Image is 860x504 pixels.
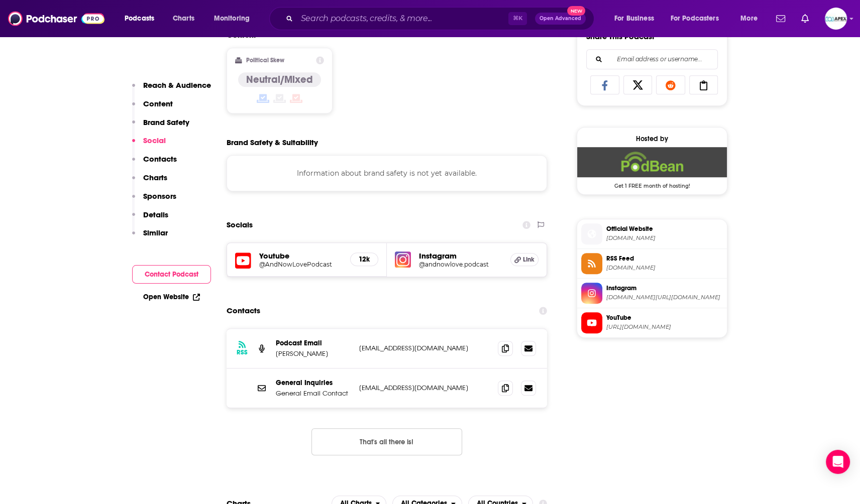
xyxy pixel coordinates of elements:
[143,228,168,237] p: Similar
[656,75,685,94] a: Share on Reddit
[577,177,727,189] span: Get 1 FREE month of hosting!
[143,173,167,182] p: Charts
[419,261,502,268] a: @andnowlove.podcast
[125,12,154,26] span: Podcasts
[311,428,462,455] button: Nothing here.
[143,117,189,127] p: Brand Safety
[606,254,723,263] span: RSS Feed
[132,173,167,191] button: Charts
[606,294,723,301] span: instagram.com/andnowlove.podcast
[606,264,723,272] span: feed.podbean.com
[606,313,723,322] span: YouTube
[522,256,534,264] span: Link
[595,50,709,69] input: Email address or username...
[132,80,211,99] button: Reach & Audience
[664,11,733,27] button: open menu
[359,384,490,392] p: [EMAIL_ADDRESS][DOMAIN_NAME]
[132,210,168,228] button: Details
[279,7,604,30] div: Search podcasts, credits, & more...
[689,75,718,94] a: Copy Link
[825,8,847,30] button: Show profile menu
[508,12,527,25] span: ⌘ K
[359,255,370,264] h5: 12k
[577,135,727,143] div: Hosted by
[227,215,253,234] h2: Socials
[143,99,173,108] p: Content
[581,312,723,333] a: YouTube[URL][DOMAIN_NAME]
[276,379,351,387] p: General Inquiries
[540,16,581,21] span: Open Advanced
[132,136,166,154] button: Social
[825,8,847,30] span: Logged in as Apex
[132,154,177,173] button: Contacts
[671,12,719,26] span: For Podcasters
[297,11,508,27] input: Search podcasts, credits, & more...
[359,344,490,352] p: [EMAIL_ADDRESS][DOMAIN_NAME]
[606,323,723,331] span: https://www.youtube.com/@AndNowLovePodcast
[797,10,813,27] a: Show notifications dropdown
[8,9,104,28] img: Podchaser - Follow, Share and Rate Podcasts
[535,13,586,25] button: Open AdvancedNew
[419,251,502,261] h5: Instagram
[567,6,585,16] span: New
[606,284,723,293] span: Instagram
[173,12,194,26] span: Charts
[143,80,211,90] p: Reach & Audience
[510,253,539,266] a: Link
[132,228,168,246] button: Similar
[207,11,263,27] button: open menu
[227,138,318,147] h2: Brand Safety & Suitability
[132,117,189,136] button: Brand Safety
[577,147,727,177] img: Podbean Deal: Get 1 FREE month of hosting!
[143,191,176,201] p: Sponsors
[246,73,313,86] h4: Neutral/Mixed
[607,11,667,27] button: open menu
[581,223,723,244] a: Official Website[DOMAIN_NAME]
[227,155,547,191] div: Information about brand safety is not yet available.
[132,99,173,117] button: Content
[276,349,351,358] p: [PERSON_NAME]
[623,75,653,94] a: Share on X/Twitter
[581,283,723,304] a: Instagram[DOMAIN_NAME][URL][DOMAIN_NAME]
[118,11,167,27] button: open menu
[772,10,789,27] a: Show notifications dropdown
[276,339,351,347] p: Podcast Email
[740,12,758,26] span: More
[825,8,847,30] img: User Profile
[227,301,260,320] h2: Contacts
[606,234,723,242] span: andnowlove.com
[166,11,200,27] a: Charts
[395,251,411,268] img: iconImage
[237,348,248,356] h3: RSS
[132,265,211,284] button: Contact Podcast
[733,11,770,27] button: open menu
[826,450,850,474] div: Open Intercom Messenger
[581,253,723,274] a: RSS Feed[DOMAIN_NAME]
[586,49,718,69] div: Search followers
[143,293,200,301] a: Open Website
[246,57,284,64] h2: Political Skew
[577,147,727,188] a: Podbean Deal: Get 1 FREE month of hosting!
[276,389,351,398] p: General Email Contact
[132,191,176,210] button: Sponsors
[590,75,619,94] a: Share on Facebook
[214,12,250,26] span: Monitoring
[143,136,166,145] p: Social
[614,12,654,26] span: For Business
[143,154,177,164] p: Contacts
[143,210,168,219] p: Details
[259,261,342,268] a: @AndNowLovePodcast
[606,224,723,233] span: Official Website
[259,251,342,261] h5: Youtube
